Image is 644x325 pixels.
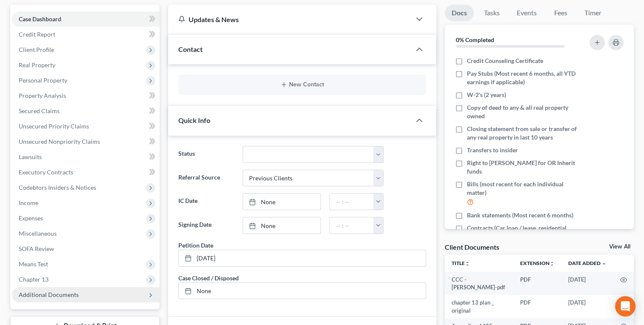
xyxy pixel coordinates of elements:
span: Property Analysis [19,92,66,99]
div: Client Documents [445,242,499,251]
span: Executory Contracts [19,168,73,176]
span: Contracts (Car loan / lease, residential lease, furniture purchase / lease) [467,224,579,241]
td: CCC - [PERSON_NAME]-pdf [445,272,513,295]
a: Titleunfold_more [452,260,470,266]
span: Transfers to insider [467,146,518,154]
a: Executory Contracts [12,165,160,180]
span: Real Property [19,61,55,68]
a: Credit Report [12,27,160,42]
span: Credit Counseling Certificate [467,57,543,65]
a: [DATE] [179,250,426,266]
a: SOFA Review [12,241,160,257]
span: Contact [178,45,203,53]
div: Case Closed / Disposed [178,274,239,282]
span: Case Dashboard [19,15,61,23]
span: Pay Stubs (Most recent 6 months, all YTD earnings if applicable) [467,69,579,86]
span: Chapter 13 [19,276,49,283]
span: Expenses [19,214,43,222]
a: Date Added expand_more [568,260,607,266]
span: Unsecured Nonpriority Claims [19,138,100,145]
i: expand_more [601,261,607,266]
label: Status [174,146,238,163]
a: None [243,217,321,234]
span: Copy of deed to any & all real property owned [467,103,579,120]
span: Unsecured Priority Claims [19,123,89,130]
a: Extensionunfold_more [520,260,555,266]
label: IC Date [174,193,238,210]
span: Lawsuits [19,153,42,160]
a: None [243,194,321,210]
span: Codebtors Insiders & Notices [19,184,96,191]
span: Right to [PERSON_NAME] for OR Inherit funds [467,159,579,176]
span: Bank statements (Most recent 6 months) [467,211,573,220]
input: -- : -- [330,217,374,234]
div: Petition Date [178,241,213,250]
a: Docs [445,5,474,21]
span: SOFA Review [19,245,54,252]
td: chapter 13 plan _ original [445,295,513,318]
a: Fees [547,5,574,21]
a: Unsecured Priority Claims [12,119,160,134]
button: New Contact [185,81,419,88]
span: Credit Report [19,31,55,38]
div: Updates & News [178,15,401,24]
label: Referral Source [174,170,238,187]
a: Timer [578,5,608,21]
i: unfold_more [550,261,555,266]
a: View All [609,244,630,250]
div: Open Intercom Messenger [615,296,635,316]
strong: 0% Completed [456,36,494,43]
span: Means Test [19,260,48,268]
span: Additional Documents [19,291,79,298]
i: unfold_more [465,261,470,266]
span: W-2's (2 years) [467,91,506,99]
span: Quick Info [178,116,210,124]
input: -- : -- [330,194,374,210]
span: Personal Property [19,77,67,84]
a: None [179,283,426,299]
a: Case Dashboard [12,11,160,27]
span: Closing statement from sale or transfer of any real property in last 10 years [467,125,579,142]
a: Tasks [477,5,507,21]
td: [DATE] [561,272,613,295]
a: Lawsuits [12,149,160,165]
span: Secured Claims [19,107,60,114]
a: Property Analysis [12,88,160,103]
span: Bills (most recent for each individual matter) [467,180,579,197]
span: Miscellaneous [19,230,57,237]
td: PDF [513,295,561,318]
td: PDF [513,272,561,295]
span: Income [19,199,38,206]
a: Secured Claims [12,103,160,119]
td: [DATE] [561,295,613,318]
a: Events [510,5,544,21]
label: Signing Date [174,217,238,234]
span: Client Profile [19,46,54,53]
a: Unsecured Nonpriority Claims [12,134,160,149]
